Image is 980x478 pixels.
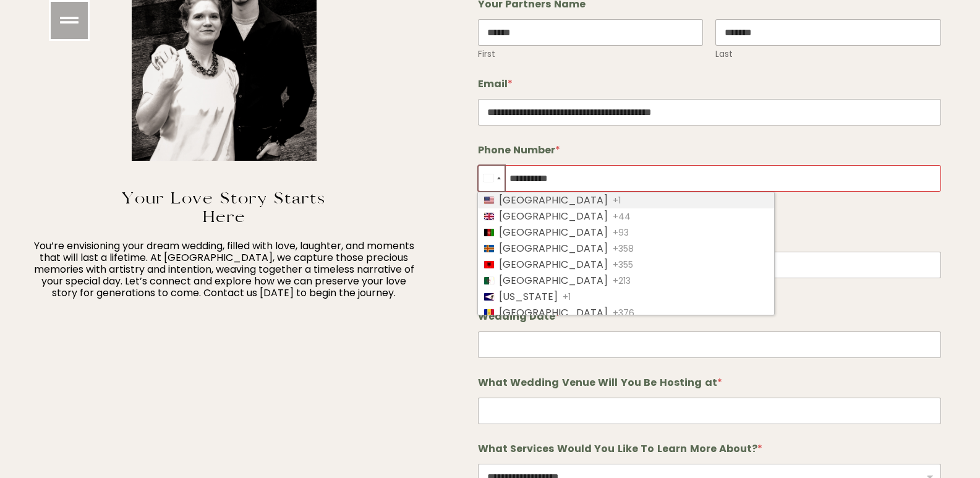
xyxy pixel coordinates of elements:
[613,196,621,205] span: +1
[613,260,633,269] span: +355
[499,308,608,318] span: [GEOGRAPHIC_DATA]
[499,195,608,205] span: [GEOGRAPHIC_DATA]
[478,377,941,388] label: What Wedding Venue Will You Be Hosting at
[563,292,571,301] span: +1
[478,443,941,455] label: What Services Would You Like To Learn More About?
[499,292,558,302] span: [US_STATE]
[478,49,704,59] label: First
[499,228,608,237] span: [GEOGRAPHIC_DATA]
[613,228,629,237] span: +93
[478,78,941,90] label: Email
[478,165,505,192] button: Selected country
[613,276,631,285] span: +213
[32,240,417,299] p: You’re envisioning your dream wedding, filled with love, laughter, and moments that will last a l...
[478,165,941,192] input: Phone Number
[613,212,631,221] span: +44
[110,189,339,226] h3: Your Love Story Starts Here
[477,192,775,315] ul: List of countries
[499,276,608,286] span: [GEOGRAPHIC_DATA]
[478,310,941,322] label: Wedding Date
[613,244,634,253] span: +358
[613,309,634,317] span: +376
[499,260,608,270] span: [GEOGRAPHIC_DATA]
[499,211,608,221] span: [GEOGRAPHIC_DATA]
[499,244,608,254] span: [GEOGRAPHIC_DATA]
[478,144,941,156] label: Phone Number
[715,49,941,59] label: Last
